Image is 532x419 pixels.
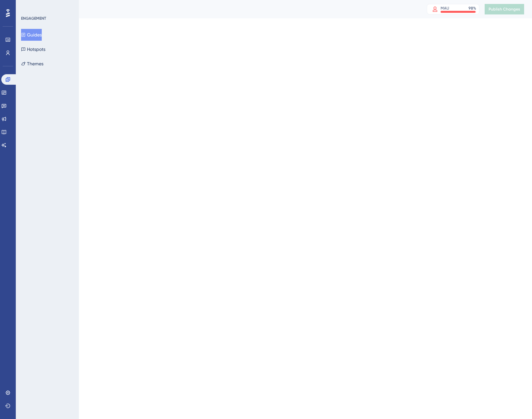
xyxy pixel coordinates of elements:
button: Hotspots [21,43,45,55]
span: Publish Changes [489,7,520,12]
button: Publish Changes [485,4,524,14]
button: Guides [21,29,42,41]
button: Themes [21,58,43,70]
div: ENGAGEMENT [21,16,46,21]
div: 98 % [469,6,476,11]
div: MAU [441,6,449,11]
